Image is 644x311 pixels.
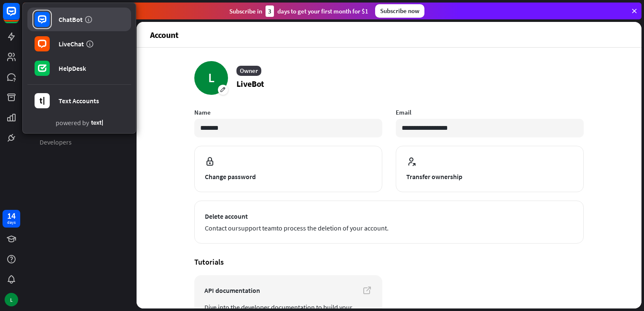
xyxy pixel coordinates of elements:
[194,201,584,244] button: Delete account Contact oursupport teamto process the deletion of your account.
[35,135,125,149] a: Developers
[238,224,276,232] a: support team
[5,293,18,306] div: L
[194,146,382,192] button: Change password
[7,220,16,225] div: days
[205,223,573,233] span: Contact our to process the deletion of your account.
[137,22,641,47] header: Account
[40,138,72,147] span: Developers
[7,212,16,220] div: 14
[229,5,368,17] div: Subscribe in days to get your first month for $1
[236,66,261,76] div: Owner
[396,146,584,192] button: Transfer ownership
[406,172,573,182] span: Transfer ownership
[194,108,382,116] label: Name
[194,257,584,267] h4: Tutorials
[205,172,372,182] span: Change password
[194,61,228,95] div: L
[375,4,424,18] div: Subscribe now
[205,211,573,221] span: Delete account
[204,285,372,295] span: API documentation
[7,3,32,29] button: Open LiveChat chat widget
[396,108,584,116] label: Email
[266,5,274,17] div: 3
[3,210,20,228] a: 14 days
[236,78,264,90] p: LiveBot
